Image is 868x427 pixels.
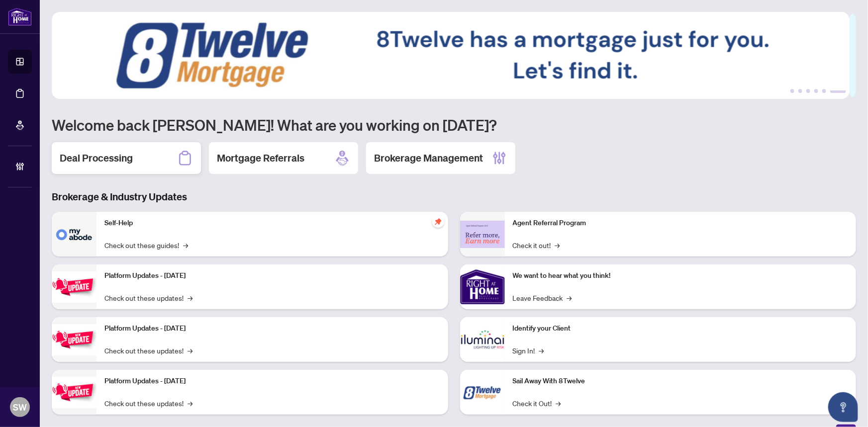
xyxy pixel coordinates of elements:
h1: Welcome back [PERSON_NAME]! What are you working on [DATE]? [52,115,856,134]
span: → [188,345,193,356]
img: We want to hear what you think! [460,264,505,309]
img: Platform Updates - June 23, 2025 [52,377,96,408]
a: Sign In!→ [513,345,544,356]
p: Sail Away With 8Twelve [513,376,849,387]
img: Platform Updates - July 21, 2025 [52,271,96,303]
img: Sail Away With 8Twelve [460,370,505,415]
a: Check it out!→ [513,240,560,251]
p: Agent Referral Program [513,218,849,229]
p: Identify your Client [513,323,849,334]
h2: Deal Processing [60,151,133,165]
img: Agent Referral Program [460,221,505,248]
h2: Mortgage Referrals [217,151,304,165]
p: Platform Updates - [DATE] [104,323,440,334]
span: pushpin [432,216,444,228]
span: SW [13,400,27,414]
button: 2 [798,89,802,93]
span: → [188,292,193,303]
span: → [183,240,188,251]
button: 4 [814,89,818,93]
img: logo [8,7,32,26]
img: Self-Help [52,212,96,256]
a: Leave Feedback→ [513,292,572,303]
button: Open asap [828,392,858,422]
p: Platform Updates - [DATE] [104,270,440,281]
img: Identify your Client [460,317,505,362]
p: Self-Help [104,218,440,229]
a: Check out these updates!→ [104,345,193,356]
button: 1 [790,89,794,93]
a: Check out these updates!→ [104,292,193,303]
p: Platform Updates - [DATE] [104,376,440,387]
span: → [188,398,193,409]
img: Slide 5 [52,12,850,99]
button: 5 [822,89,826,93]
a: Check out these updates!→ [104,398,193,409]
p: We want to hear what you think! [513,270,849,281]
a: Check out these guides!→ [104,240,188,251]
button: 3 [806,89,810,93]
button: 6 [830,89,846,93]
a: Check it Out!→ [513,398,561,409]
span: → [539,345,544,356]
span: → [555,240,560,251]
h2: Brokerage Management [374,151,483,165]
img: Platform Updates - July 8, 2025 [52,324,96,355]
span: → [567,292,572,303]
h3: Brokerage & Industry Updates [52,190,856,204]
span: → [556,398,561,409]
